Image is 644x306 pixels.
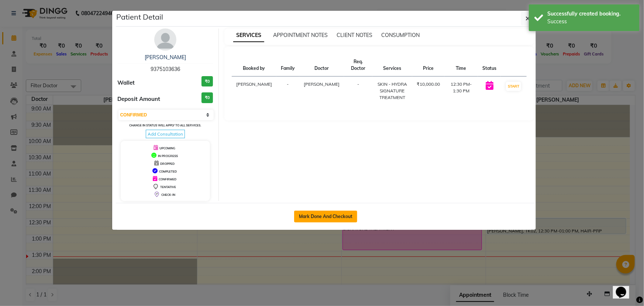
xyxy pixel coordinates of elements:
[159,146,175,150] span: UPCOMING
[344,76,372,106] td: -
[276,54,299,76] th: Family
[151,66,180,72] span: 9375103636
[304,81,340,87] span: [PERSON_NAME]
[159,177,176,181] span: CONFIRMED
[294,211,357,222] button: Mark Done And Checkout
[159,170,177,173] span: COMPLETED
[232,76,276,106] td: [PERSON_NAME]
[118,79,135,87] span: Wallet
[202,92,213,103] h3: ₹0
[344,54,372,76] th: Req. Doctor
[381,32,420,38] span: CONSUMPTION
[377,81,407,101] div: SKIN - HYDRA SIGNATURE TREATMENT
[160,185,176,189] span: TENTATIVE
[478,54,501,76] th: Status
[202,76,213,87] h3: ₹0
[506,82,521,91] button: START
[372,54,412,76] th: Services
[444,76,478,106] td: 12:30 PM-1:30 PM
[444,54,478,76] th: Time
[299,54,344,76] th: Doctor
[547,10,634,18] div: Successfully created booking.
[233,29,264,42] span: SERVICES
[154,28,176,51] img: avatar
[161,193,175,197] span: CHECK-IN
[613,276,637,299] iframe: chat widget
[547,18,634,25] div: Success
[337,32,372,38] span: CLIENT NOTES
[232,54,276,76] th: Booked by
[160,162,175,166] span: DROPPED
[412,54,444,76] th: Price
[276,76,299,106] td: -
[417,81,440,88] div: ₹10,000.00
[129,123,201,127] small: Change in status will apply to all services.
[145,54,186,61] a: [PERSON_NAME]
[146,130,185,138] span: Add Consultation
[118,95,161,103] span: Deposit Amount
[273,32,328,38] span: APPOINTMENT NOTES
[117,11,163,23] h5: Patient Detail
[158,154,178,158] span: IN PROGRESS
